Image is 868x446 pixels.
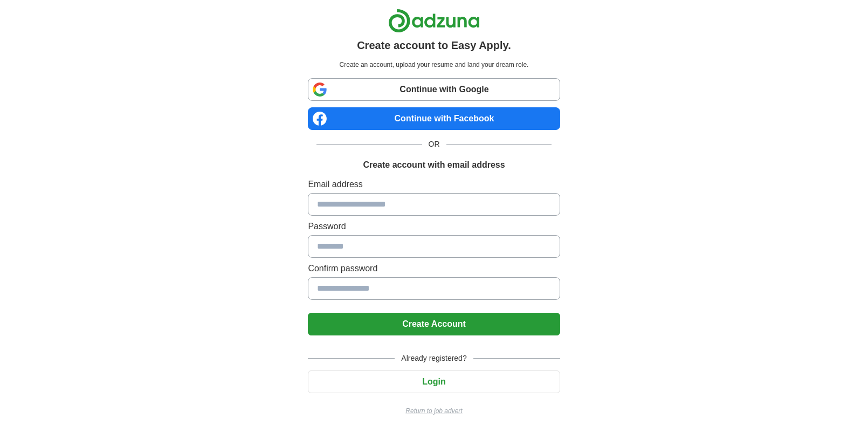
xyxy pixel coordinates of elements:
[308,220,560,233] label: Password
[308,370,560,393] button: Login
[308,262,560,275] label: Confirm password
[308,78,560,101] a: Continue with Google
[357,37,511,53] h1: Create account to Easy Apply.
[388,9,480,33] img: Adzuna logo
[310,60,557,70] p: Create an account, upload your resume and land your dream role.
[308,377,560,386] a: Login
[308,313,560,335] button: Create Account
[395,353,473,364] span: Already registered?
[308,406,560,416] a: Return to job advert
[308,178,560,191] label: Email address
[308,107,560,130] a: Continue with Facebook
[363,159,505,171] h1: Create account with email address
[422,139,446,150] span: OR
